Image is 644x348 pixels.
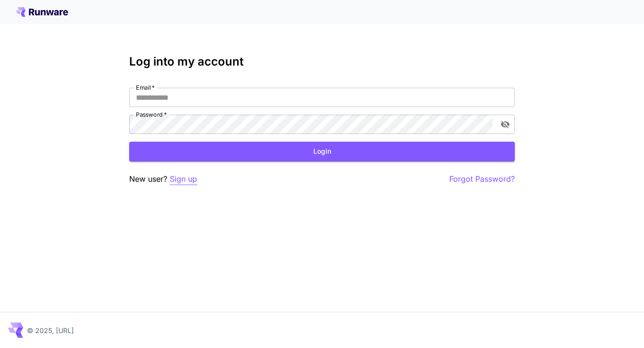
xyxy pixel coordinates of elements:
button: Login [129,142,515,161]
p: © 2025, [URL] [27,325,74,335]
label: Email [136,83,155,92]
label: Password [136,110,167,119]
button: Sign up [170,173,197,185]
button: Forgot Password? [449,173,515,185]
p: New user? [129,173,197,185]
button: toggle password visibility [496,116,514,133]
h3: Log into my account [129,55,515,68]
